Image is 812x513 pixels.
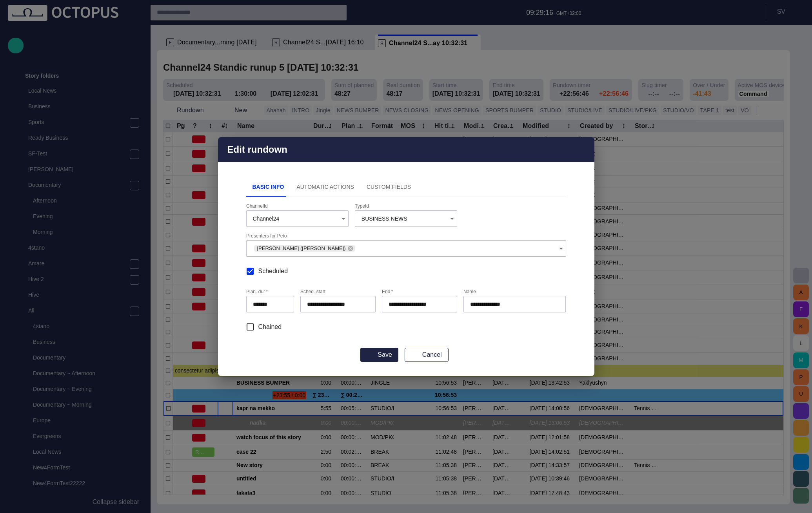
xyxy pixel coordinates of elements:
[355,211,457,226] div: BUSINESS NEWS
[290,178,360,197] button: Automatic Actions
[247,211,348,226] div: Channel24
[246,178,291,197] button: Basic Info
[258,267,288,276] span: Scheduled
[300,288,325,295] label: Sched. start
[246,232,287,239] label: Presenters for Peto
[382,288,393,295] label: End
[360,348,398,362] button: Save
[254,245,355,252] div: [PERSON_NAME] ([PERSON_NAME])
[254,245,349,252] span: [PERSON_NAME] ([PERSON_NAME])
[463,288,476,295] label: Name
[218,137,594,376] div: Edit rundown
[556,243,567,254] button: Open
[227,144,287,155] h2: Edit rundown
[246,203,268,209] label: ChannelId
[218,137,594,162] div: Edit rundown
[246,288,268,295] label: Plan. dur
[405,348,449,362] button: Cancel
[258,322,282,332] span: Chained
[360,178,417,197] button: Custom Fields
[355,203,369,209] label: TypeId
